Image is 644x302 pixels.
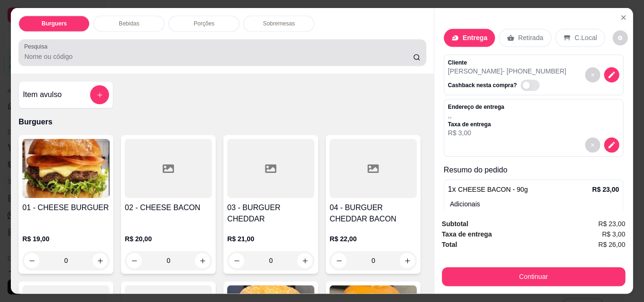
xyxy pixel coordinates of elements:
button: decrease-product-quantity [585,138,600,153]
p: , , [448,111,504,121]
strong: Subtotal [442,220,468,228]
button: decrease-product-quantity [613,31,628,46]
p: Burguers [19,116,426,128]
p: Cliente [448,59,566,66]
label: Automatic updates [520,80,543,91]
p: Adicionais [450,199,619,209]
button: add-separate-item [91,85,109,104]
p: Porções [194,20,215,28]
p: R$ 19,00 [23,234,110,244]
p: R$ 22,00 [330,234,417,244]
span: R$ 26,00 [598,239,625,250]
button: Close [616,10,631,25]
p: R$ 23,00 [592,185,619,195]
p: [PERSON_NAME] - [PHONE_NUMBER] [448,66,566,76]
p: Bebidas [119,20,140,28]
h4: 02 - CHEESE BACON [125,202,212,213]
span: R$ 23,00 [598,219,625,229]
h4: Item avulso [23,89,62,100]
label: Pesquisa [25,43,51,51]
button: decrease-product-quantity [604,67,619,82]
p: R$ 3,00 [448,128,504,138]
p: Cashback nesta compra? [448,82,517,89]
button: Continuar [442,267,625,286]
p: R$ 21,00 [227,234,314,244]
strong: Taxa de entrega [442,230,492,238]
span: CHEESE BACON - 90g [458,186,528,194]
h4: 04 - BURGUER CHEDDAR BACON [330,202,417,225]
p: Endereço de entrega [448,104,504,111]
p: Sobremesas [263,20,295,28]
p: R$ 20,00 [125,234,212,244]
h4: 03 - BURGUER CHEDDAR [227,202,314,225]
button: decrease-product-quantity [604,138,619,153]
button: decrease-product-quantity [585,67,600,82]
p: Taxa de entrega [448,121,504,128]
img: product-image [23,139,110,198]
p: C.Local [575,33,597,43]
p: Entrega [462,33,487,43]
h4: 01 - CHEESE BURGUER [23,202,110,213]
p: Burguers [41,20,67,28]
p: 1 x [448,184,528,196]
span: R$ 3,00 [602,229,625,239]
p: Resumo do pedido [444,164,623,176]
strong: Total [442,241,457,248]
p: Retirada [518,33,543,43]
input: Pesquisa [25,52,413,61]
